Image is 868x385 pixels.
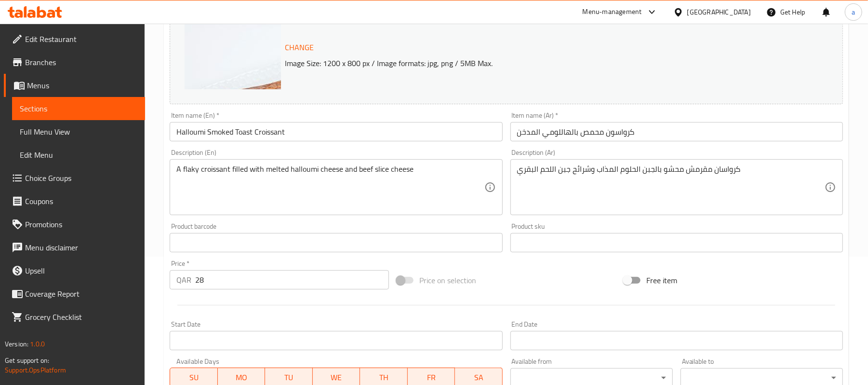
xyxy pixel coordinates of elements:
[176,274,191,286] p: QAR
[12,97,145,120] a: Sections
[4,51,145,74] a: Branches
[12,120,145,143] a: Full Menu View
[176,165,484,210] textarea: A flaky croissant filled with melted halloumi cheese and beef slice cheese
[459,371,499,385] span: SA
[412,371,452,385] span: FR
[4,190,145,213] a: Coupons
[170,233,502,252] input: Please enter product barcode
[25,195,137,207] span: Coupons
[222,371,262,385] span: MO
[5,338,28,350] span: Version:
[30,338,45,350] span: 1.0.0
[285,41,314,55] span: Change
[510,122,843,141] input: Enter name Ar
[25,33,137,45] span: Edit Restaurant
[25,288,137,300] span: Coverage Report
[25,219,137,230] span: Promotions
[852,7,855,17] span: a
[25,56,137,68] span: Branches
[269,371,309,385] span: TU
[5,364,66,376] a: Support.OpsPlatform
[510,233,843,252] input: Please enter product sku
[25,265,137,276] span: Upsell
[4,213,145,236] a: Promotions
[281,57,763,69] p: Image Size: 1200 x 800 px / Image formats: jpg, png / 5MB Max.
[583,6,642,18] div: Menu-management
[4,166,145,190] a: Choice Groups
[25,311,137,323] span: Grocery Checklist
[646,275,677,286] span: Free item
[27,80,137,91] span: Menus
[4,236,145,259] a: Menu disclaimer
[4,305,145,329] a: Grocery Checklist
[25,172,137,184] span: Choice Groups
[281,38,318,57] button: Change
[4,74,145,97] a: Menus
[20,103,137,114] span: Sections
[4,282,145,305] a: Coverage Report
[419,275,476,286] span: Price on selection
[25,242,137,253] span: Menu disclaimer
[317,371,357,385] span: WE
[687,7,751,17] div: [GEOGRAPHIC_DATA]
[174,371,214,385] span: SU
[170,122,502,141] input: Enter name En
[12,143,145,166] a: Edit Menu
[20,126,137,137] span: Full Menu View
[4,27,145,51] a: Edit Restaurant
[5,354,49,367] span: Get support on:
[517,165,825,210] textarea: كرواسان مقرمش محشو بالجبن الحلوم المذاب وشرائح جبن اللحم البقري
[20,149,137,161] span: Edit Menu
[4,259,145,282] a: Upsell
[364,371,404,385] span: TH
[195,270,389,289] input: Please enter price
